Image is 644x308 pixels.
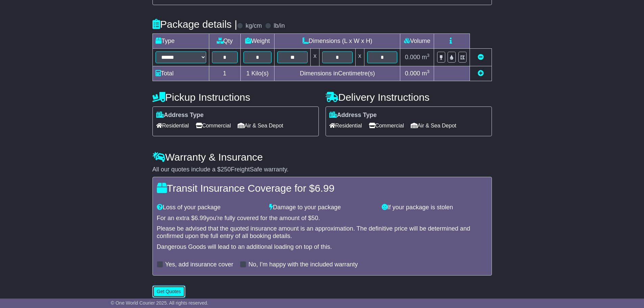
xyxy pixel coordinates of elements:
a: Remove this item [478,54,484,61]
span: 6.99 [315,183,334,194]
div: If your package is stolen [378,204,491,211]
label: Address Type [156,112,204,119]
span: © One World Courier 2025. All rights reserved. [111,300,209,306]
div: Please be advised that the quoted insurance amount is an approximation. The definitive price will... [157,225,487,240]
span: Commercial [196,120,231,131]
h4: Warranty & Insurance [152,151,492,163]
label: Address Type [329,112,377,119]
td: 1 [209,66,240,81]
span: Residential [156,120,189,131]
td: Weight [240,33,275,48]
td: Qty [209,33,240,48]
label: lb/in [273,22,285,30]
td: Dimensions (L x W x H) [275,33,400,48]
span: 1 [246,70,249,77]
label: No, I'm happy with the included warranty [248,261,358,268]
sup: 3 [427,53,430,58]
label: kg/cm [245,22,262,30]
span: Residential [329,120,362,131]
span: Air & Sea Depot [238,120,283,131]
h4: Delivery Instructions [326,92,492,103]
div: All our quotes include a $ FreightSafe warranty. [152,166,492,173]
div: Damage to your package [266,204,378,211]
sup: 3 [427,69,430,74]
h4: Transit Insurance Coverage for $ [157,183,487,194]
td: Volume [400,33,434,48]
span: m [422,70,430,77]
span: 6.99 [195,215,207,221]
td: Type [152,33,209,48]
span: 0.000 [405,54,420,61]
h4: Pickup Instructions [152,92,319,103]
span: m [422,54,430,61]
label: Yes, add insurance cover [165,261,233,268]
span: 250 [221,166,231,173]
td: x [355,48,364,66]
a: Add new item [478,70,484,77]
h4: Package details | [152,19,237,30]
span: Commercial [369,120,404,131]
div: Loss of your package [153,204,266,211]
span: 50 [311,215,318,221]
td: Dimensions in Centimetre(s) [275,66,400,81]
td: Kilo(s) [240,66,275,81]
div: For an extra $ you're fully covered for the amount of $ . [157,215,487,222]
div: Dangerous Goods will lead to an additional loading on top of this. [157,243,487,251]
td: Total [152,66,209,81]
button: Get Quotes [152,286,186,298]
td: x [311,48,319,66]
span: 0.000 [405,70,420,77]
span: Air & Sea Depot [411,120,456,131]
